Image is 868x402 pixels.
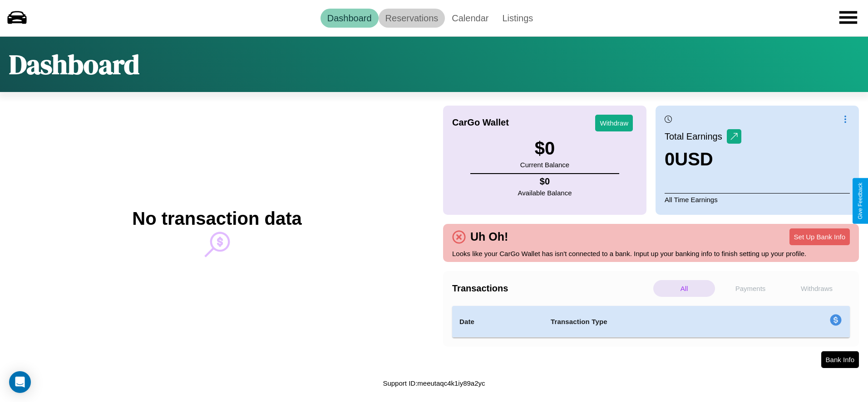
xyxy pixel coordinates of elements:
h3: $ 0 [520,138,569,159]
button: Withdraw [595,115,633,131]
div: Give Feedback [857,183,863,219]
h3: 0 USD [665,149,741,170]
p: Total Earnings [665,128,727,145]
p: Current Balance [520,159,569,171]
a: Listings [495,9,540,28]
p: All [653,280,715,297]
h4: Transaction Type [551,316,756,327]
button: Set Up Bank Info [789,228,850,245]
h4: CarGo Wallet [452,117,509,128]
h4: $ 0 [518,176,572,187]
p: Payments [720,280,781,297]
p: All Time Earnings [665,193,850,206]
p: Support ID: meeutaqc4k1iy89a2yc [383,377,485,389]
p: Withdraws [786,280,848,297]
p: Available Balance [518,187,572,199]
a: Reservations [379,9,445,28]
a: Calendar [445,9,495,28]
table: simple table [452,306,850,338]
p: Looks like your CarGo Wallet has isn't connected to a bank. Input up your banking info to finish ... [452,247,850,260]
a: Dashboard [321,9,379,28]
h4: Uh Oh! [466,230,513,243]
h4: Date [459,316,536,327]
h4: Transactions [452,283,651,294]
div: Open Intercom Messenger [9,371,31,393]
h2: No transaction data [132,208,301,229]
button: Bank Info [821,351,859,368]
h1: Dashboard [9,46,139,83]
